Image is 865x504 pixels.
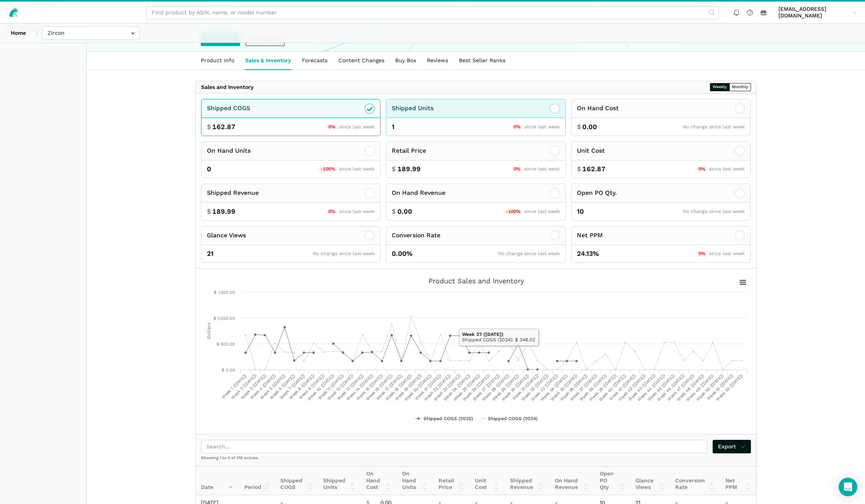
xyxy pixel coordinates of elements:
[627,373,656,402] tspan: Week 43 ([DATE])
[571,99,751,136] button: On Hand Cost $ 0.00 No change since last week
[339,166,375,172] span: since last week
[213,316,216,321] tspan: $
[452,373,481,402] tspan: Week 25 ([DATE])
[333,52,390,70] a: Content Changes
[221,342,235,347] tspan: 500.00
[201,141,381,179] button: On Hand Units 0 -100% since last week
[524,124,560,129] span: since last week
[240,52,297,70] a: Sales & Inventory
[212,122,235,132] span: 162.87
[676,373,705,402] tspan: Week 48 ([DATE])
[433,467,469,495] th: Retail Price: activate to sort column ascending
[696,166,708,173] span: 0%
[488,416,537,421] tspan: Shipped COGS (2024)
[577,104,619,113] div: On Hand Cost
[259,373,287,400] tspan: Week 5 ([DATE])
[5,26,31,40] a: Home
[608,373,636,402] tspan: Week 41 ([DATE])
[569,373,598,402] tspan: Week 37 ([DATE])
[423,373,452,402] tspan: Week 22 ([DATE])
[239,373,267,400] tspan: Week 3 ([DATE])
[685,373,715,402] tspan: Week 49 ([DATE])
[454,52,511,70] a: Best Seller Ranks
[594,467,630,495] th: Open PO Qty: activate to sort column ascending
[392,207,396,216] span: $
[461,373,491,402] tspan: Week 26 ([DATE])
[361,467,397,495] th: On Hand Cost: activate to sort column ascending
[42,26,140,40] input: Zircon
[524,166,560,172] span: since last week
[630,467,670,495] th: Glance Views: activate to sort column ascending
[196,455,756,466] div: Showing 1 to 5 of 210 entries
[683,124,745,129] span: No change since last week
[326,373,355,402] tspan: Week 12 ([DATE])
[317,373,345,401] tspan: Week 11 ([DATE])
[355,373,384,402] tspan: Week 15 ([DATE])
[539,373,569,402] tspan: Week 34 ([DATE])
[201,226,381,263] button: Glance Views 21 No change since last week
[666,373,695,402] tspan: Week 47 ([DATE])
[201,184,381,221] button: Shipped Revenue $ 189.99 0% since last week
[511,166,522,173] span: 0%
[345,373,374,402] tspan: Week 14 ([DATE])
[207,207,211,216] span: $
[207,122,211,132] span: $
[433,373,462,402] tspan: Week 23 ([DATE])
[146,6,719,19] input: Find product by ASIN, name, or model number
[386,99,566,136] button: Shipped Units 1 0% since last week
[365,373,393,402] tspan: Week 16 ([DATE])
[222,368,224,373] tspan: $
[695,373,725,402] tspan: Week 50 ([DATE])
[397,467,433,495] th: On Hand Units: activate to sort column ascending
[221,373,247,400] tspan: Week 1 ([DATE])
[392,249,413,259] span: 0.00%
[207,104,250,113] div: Shipped COGS
[520,373,549,402] tspan: Week 32 ([DATE])
[392,146,426,156] div: Retail Price
[226,368,235,373] tspan: 0.00
[196,467,239,495] th: Date: activate to sort column ascending
[577,249,599,259] span: 24.13%
[201,99,381,136] button: Shipped COGS $ 162.87 0% since last week
[339,209,375,214] span: since last week
[398,207,412,216] span: 0.00
[297,52,333,70] a: Forecasts
[217,342,219,347] tspan: $
[718,443,746,451] span: Export
[428,277,524,285] tspan: Product Sales and Inventory
[384,373,413,402] tspan: Week 18 ([DATE])
[571,184,751,221] button: Open PO Qty. 10 No change since last week
[498,251,560,256] span: No change since last week
[392,122,394,132] span: 1
[403,373,432,402] tspan: Week 20 ([DATE])
[469,467,504,495] th: Unit Cost: activate to sort column ascending
[339,124,375,129] span: since last week
[218,316,235,321] tspan: 1,000.00
[306,373,335,402] tspan: Week 10 ([DATE])
[212,207,235,216] span: 189.99
[503,208,522,215] span: -100%
[582,122,597,132] span: 0.00
[588,373,618,402] tspan: Week 39 ([DATE])
[278,373,306,400] tspan: Week 7 ([DATE])
[776,4,860,20] a: [EMAIL_ADDRESS][DOMAIN_NAME]
[511,373,539,402] tspan: Week 31 ([DATE])
[268,373,296,400] tspan: Week 6 ([DATE])
[195,52,240,70] a: Product Info
[696,250,708,257] span: 0%
[421,52,454,70] a: Reviews
[442,373,471,402] tspan: Week 24 ([DATE])
[549,467,594,495] th: On Hand Revenue: activate to sort column ascending
[582,164,606,174] span: 162.87
[201,440,708,453] input: Search...
[375,373,403,402] tspan: Week 17 ([DATE])
[577,122,581,132] span: $
[577,164,581,174] span: $
[207,146,251,156] div: On Hand Units
[481,373,510,402] tspan: Week 28 ([DATE])
[500,373,530,402] tspan: Week 30 ([DATE])
[214,290,217,295] tspan: $
[392,188,445,198] div: On Hand Revenue
[392,104,433,113] div: Shipped Units
[390,52,421,70] a: Buy Box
